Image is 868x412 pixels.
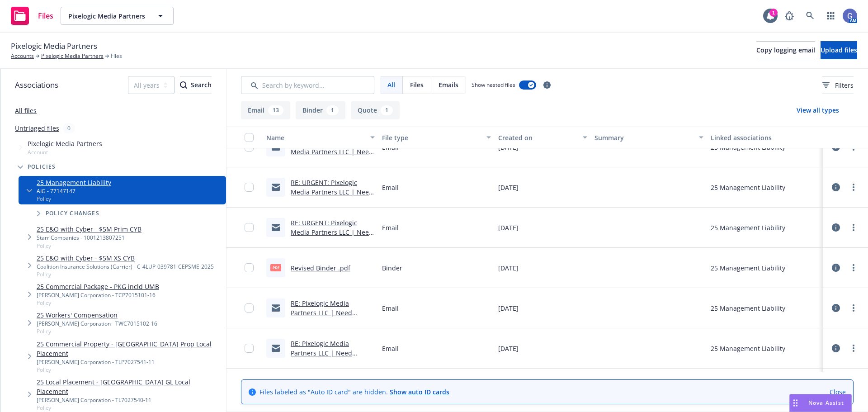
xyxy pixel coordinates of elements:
[594,133,693,142] div: Summary
[245,303,254,313] input: Toggle Row Selected
[241,101,290,119] button: Email
[15,123,59,133] a: Untriaged files
[37,234,142,242] div: Starr Companies - 1001213807251
[390,388,449,396] a: Show auto ID cards
[245,133,254,142] input: Select all
[63,123,75,133] div: 0
[37,282,159,291] a: 25 Commercial Package - PKG incld UMB
[387,80,395,90] span: All
[180,76,212,94] button: SearchSearch
[268,105,283,115] div: 13
[498,133,578,142] div: Created on
[756,46,815,54] span: Copy logging email
[37,178,111,187] a: 25 Management Liability
[382,344,399,353] span: Email
[808,399,844,407] span: Nova Assist
[382,263,402,273] span: Binder
[382,133,481,142] div: File type
[180,76,212,94] div: Search
[382,303,399,313] span: Email
[848,262,859,273] a: more
[789,394,852,412] button: Nova Assist
[37,320,157,327] div: [PERSON_NAME] Corporation - TWC7015102-16
[37,339,222,358] a: 25 Commercial Property - [GEOGRAPHIC_DATA] Prop Local Placement
[291,339,361,386] a: RE: Pixelogic Media Partners LLC | Need Additional Questions Answered for Premium Finance Option
[498,344,519,353] span: [DATE]
[769,9,778,17] div: 1
[378,127,494,148] button: File type
[11,40,97,52] span: Pixelogic Media Partners
[7,3,57,28] a: Files
[28,139,102,148] span: Pixelogic Media Partners
[37,224,142,234] a: 25 E&O with Cyber - $5M Prim CYB
[835,81,854,90] span: Filters
[843,9,857,23] img: photo
[498,263,519,273] span: [DATE]
[410,80,424,90] span: Files
[830,387,846,397] a: Close
[245,223,254,232] input: Toggle Row Selected
[296,101,345,119] button: Binder
[821,41,857,59] button: Upload files
[848,303,859,313] a: more
[801,7,819,25] a: Search
[291,264,350,272] a: Revised Binder .pdf
[790,394,801,412] div: Drag to move
[37,270,214,278] span: Policy
[711,133,819,142] div: Linked associations
[498,303,519,313] span: [DATE]
[37,404,222,412] span: Policy
[351,101,400,119] button: Quote
[266,133,365,142] div: Name
[711,223,785,232] div: 25 Management Liability
[37,263,214,270] div: Coalition Insurance Solutions (Carrier) - C-4LUP-039781-CEPSME-2025
[756,41,815,59] button: Copy logging email
[241,76,374,94] input: Search by keyword...
[37,396,222,404] div: [PERSON_NAME] Corporation - TL7027540-11
[37,299,159,307] span: Policy
[68,11,146,21] span: Pixelogic Media Partners
[711,183,785,192] div: 25 Management Liability
[15,79,58,91] span: Associations
[37,253,214,263] a: 25 E&O with Cyber - $5M XS CYB
[822,7,840,25] a: Switch app
[37,358,222,366] div: [PERSON_NAME] Corporation - TLP7027541-11
[821,46,857,54] span: Upload files
[472,81,515,89] span: Show nested files
[15,106,37,115] a: All files
[848,222,859,233] a: more
[37,187,111,195] div: AIG - 77147147
[37,291,159,299] div: [PERSON_NAME] Corporation - TCP7015101-16
[711,303,785,313] div: 25 Management Liability
[822,81,854,90] span: Filters
[37,366,222,374] span: Policy
[848,343,859,354] a: more
[382,223,399,232] span: Email
[245,183,254,192] input: Toggle Row Selected
[848,182,859,193] a: more
[381,105,393,115] div: 1
[259,387,449,397] span: Files labeled as "Auto ID card" are hidden.
[245,344,254,353] input: Toggle Row Selected
[28,164,56,170] span: Policies
[498,223,519,232] span: [DATE]
[245,263,254,272] input: Toggle Row Selected
[711,344,785,353] div: 25 Management Liability
[291,299,361,346] a: RE: Pixelogic Media Partners LLC | Need Additional Questions Answered for Premium Finance Option
[37,195,111,203] span: Policy
[263,127,378,148] button: Name
[46,211,99,216] span: Policy changes
[326,105,339,115] div: 1
[382,183,399,192] span: Email
[270,264,281,271] span: pdf
[37,310,157,320] a: 25 Workers' Compensation
[111,52,122,60] span: Files
[822,76,854,94] button: Filters
[780,7,798,25] a: Report a Bug
[782,101,854,119] button: View all types
[498,183,519,192] span: [DATE]
[291,218,373,265] a: RE: URGENT: Pixelogic Media Partners LLC | Need Additional Questions Answered for Premium Finance...
[37,242,142,250] span: Policy
[711,263,785,273] div: 25 Management Liability
[591,127,707,148] button: Summary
